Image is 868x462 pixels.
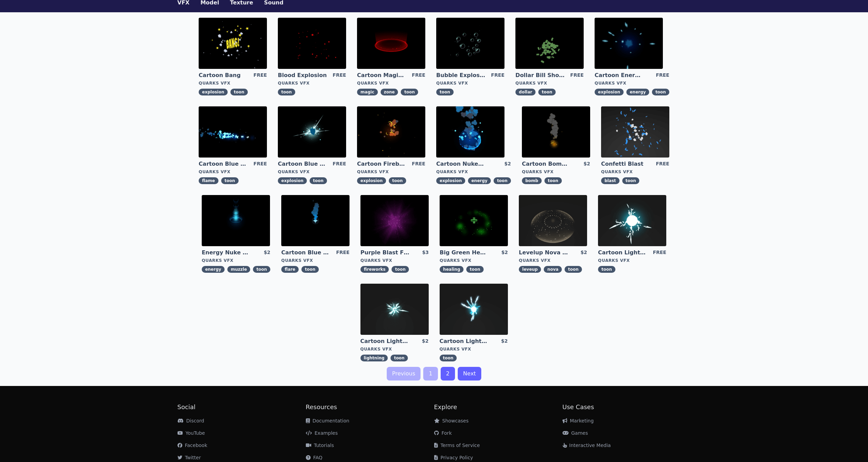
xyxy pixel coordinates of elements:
div: FREE [254,160,267,168]
span: leveup [519,266,541,273]
a: 1 [423,367,438,381]
span: bomb [522,177,542,184]
a: Cartoon Bang [199,72,248,79]
img: imgAlt [357,106,425,158]
div: FREE [333,72,346,79]
div: Quarks VFX [598,258,666,263]
div: $2 [501,338,508,345]
div: $2 [583,160,590,168]
div: Quarks VFX [202,258,270,263]
img: imgAlt [199,106,267,158]
div: Quarks VFX [436,80,504,86]
img: imgAlt [440,195,508,246]
span: flare [281,266,299,273]
a: Bubble Explosion [436,72,485,79]
span: flame [199,177,218,184]
img: imgAlt [199,18,267,69]
div: FREE [336,249,350,256]
span: nova [544,266,562,273]
img: imgAlt [601,106,669,158]
h2: Use Cases [563,402,691,412]
a: Previous [387,367,421,381]
span: explosion [595,89,624,95]
span: zone [381,89,398,95]
div: Quarks VFX [515,80,584,86]
a: Blood Explosion [278,72,327,79]
a: Cartoon Blue Flare [281,249,330,256]
a: Levelup Nova Effect [519,249,568,256]
a: Cartoon Blue Flamethrower [199,160,248,168]
span: explosion [199,89,228,95]
div: Quarks VFX [360,346,429,352]
h2: Social [177,402,306,412]
a: Examples [306,430,338,436]
div: FREE [653,249,666,256]
a: Cartoon Bomb Fuse [522,160,571,168]
span: energy [468,177,491,184]
span: toon [301,266,319,273]
div: $2 [504,160,511,168]
h2: Explore [434,402,563,412]
span: lightning [360,355,388,361]
div: FREE [491,72,504,79]
a: Cartoon Nuke Energy Explosion [436,160,485,168]
a: Fork [434,430,452,436]
img: imgAlt [436,106,504,158]
div: Quarks VFX [522,169,590,175]
div: $3 [422,249,429,256]
div: FREE [333,160,346,168]
div: Quarks VFX [519,258,587,263]
img: imgAlt [515,18,584,69]
img: imgAlt [598,195,666,246]
span: toon [392,266,409,273]
img: imgAlt [357,18,425,69]
a: Cartoon Lightning Ball with Bloom [440,338,489,345]
img: imgAlt [595,18,663,69]
span: toon [390,355,408,361]
span: muzzle [227,266,250,273]
span: toon [622,177,640,184]
a: Big Green Healing Effect [440,249,489,256]
div: Quarks VFX [278,169,346,175]
span: toon [544,177,562,184]
span: toon [389,177,406,184]
a: Confetti Blast [601,160,650,168]
a: Tutorials [306,443,334,448]
span: energy [626,89,649,95]
span: toon [598,266,615,273]
span: energy [202,266,225,273]
img: imgAlt [360,195,429,246]
span: blast [601,177,620,184]
div: Quarks VFX [199,80,267,86]
div: Quarks VFX [436,169,511,175]
span: toon [466,266,484,273]
img: imgAlt [360,284,429,335]
span: toon [494,177,511,184]
div: Quarks VFX [357,169,425,175]
img: imgAlt [202,195,270,246]
img: imgAlt [281,195,350,246]
img: imgAlt [440,284,508,335]
a: Dollar Bill Shower [515,72,565,79]
a: 2 [441,367,455,381]
div: $2 [264,249,270,256]
div: FREE [656,72,669,79]
a: Cartoon Fireball Explosion [357,160,406,168]
div: Quarks VFX [278,80,346,86]
a: Cartoon Magic Zone [357,72,406,79]
span: magic [357,89,378,95]
div: Quarks VFX [281,258,350,263]
span: fireworks [360,266,389,273]
span: toon [310,177,327,184]
span: toon [652,89,669,95]
div: Quarks VFX [199,169,267,175]
span: toon [538,89,556,95]
div: FREE [412,160,425,168]
a: Documentation [306,418,350,423]
span: toon [565,266,582,273]
img: imgAlt [278,106,346,158]
div: FREE [254,72,267,79]
span: toon [230,89,248,95]
a: Cartoon Lightning Ball Explosion [360,338,410,345]
div: $2 [501,249,508,256]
